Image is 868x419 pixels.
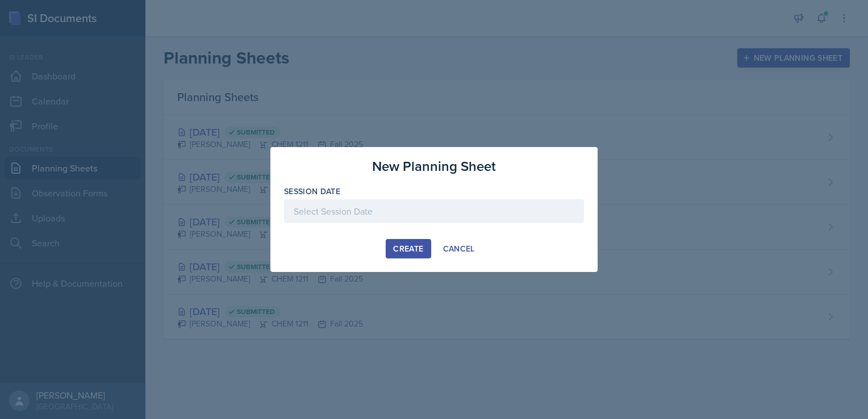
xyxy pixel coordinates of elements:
button: Create [386,239,431,258]
div: Create [393,244,423,253]
label: Session Date [284,186,340,197]
button: Cancel [436,239,482,258]
h3: New Planning Sheet [372,156,496,177]
div: Cancel [443,244,475,253]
